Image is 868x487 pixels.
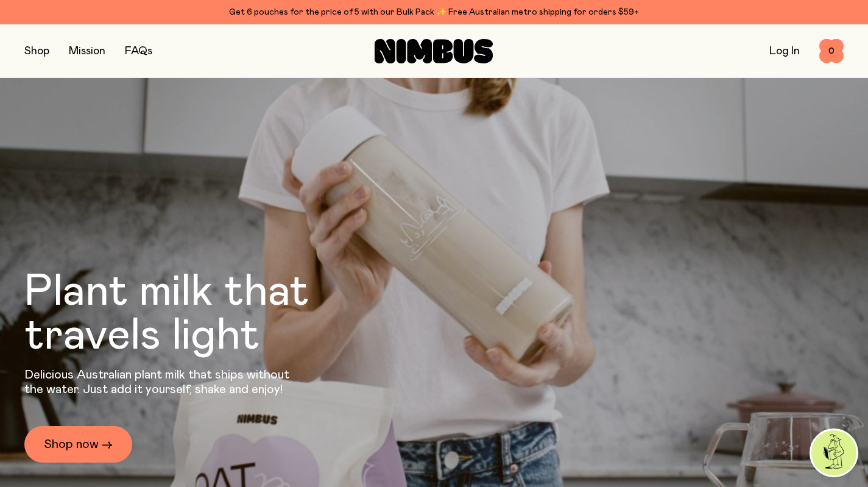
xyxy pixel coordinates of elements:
a: Shop now → [24,426,132,463]
h1: Plant milk that travels light [24,270,375,358]
img: agent [811,430,856,475]
a: FAQs [125,46,152,57]
a: Mission [69,46,105,57]
p: Delicious Australian plant milk that ships without the water. Just add it yourself, shake and enjoy! [24,368,297,397]
a: Log In [769,46,800,57]
div: Get 6 pouches for the price of 5 with our Bulk Pack ✨ Free Australian metro shipping for orders $59+ [24,5,844,20]
button: 0 [819,39,844,63]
